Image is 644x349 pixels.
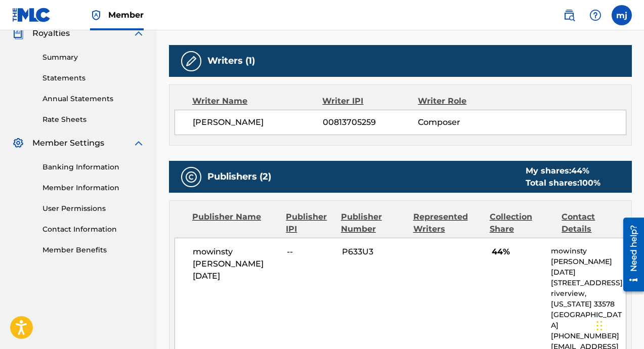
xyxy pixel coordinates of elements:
a: Contact Information [42,224,145,235]
img: MLC Logo [12,8,51,22]
div: Publisher IPI [286,211,333,235]
p: mowinsty [PERSON_NAME][DATE] [551,246,626,278]
p: [PHONE_NUMBER] [551,331,626,341]
span: Composer [418,116,504,128]
div: Help [585,5,606,25]
img: Writers [185,55,197,67]
p: [STREET_ADDRESS], [551,278,626,288]
iframe: Chat Widget [593,300,644,349]
div: Total shares: [526,177,600,189]
a: Member Benefits [42,245,145,255]
img: search [563,9,575,21]
div: Writer IPI [322,95,418,107]
span: 00813705259 [323,116,418,128]
a: Statements [42,73,145,83]
span: P633U3 [342,246,407,258]
div: Drag [596,311,603,341]
p: riverview, [US_STATE] 33578 [551,288,626,310]
div: Writer Role [418,95,505,107]
p: [GEOGRAPHIC_DATA] [551,310,626,331]
span: Member [108,9,144,21]
a: Public Search [559,5,579,25]
div: Collection Share [490,211,554,235]
h5: Publishers (2) [207,171,271,183]
div: Writer Name [192,95,322,107]
span: 44% [492,246,544,258]
span: 44 % [571,166,589,176]
img: help [589,9,602,21]
div: Represented Writers [413,211,482,235]
span: -- [287,246,334,258]
span: Member Settings [32,137,104,149]
span: Royalties [32,27,70,39]
img: Top Rightsholder [90,9,102,21]
div: Contact Details [562,211,626,235]
a: Member Information [42,183,145,193]
a: Banking Information [42,162,145,172]
div: Publisher Name [192,211,278,235]
a: User Permissions [42,203,145,214]
iframe: Resource Center [616,214,644,295]
div: Publisher Number [341,211,406,235]
span: mowinsty [PERSON_NAME][DATE] [193,246,279,282]
span: [PERSON_NAME] [193,116,323,128]
img: expand [133,27,145,39]
img: Member Settings [12,137,24,149]
h5: Writers (1) [207,55,255,67]
img: Publishers [185,171,197,183]
a: Summary [42,52,145,63]
img: expand [133,137,145,149]
img: Royalties [12,27,24,39]
div: User Menu [612,5,632,25]
a: Rate Sheets [42,114,145,125]
div: My shares: [526,165,600,177]
a: Annual Statements [42,94,145,104]
span: 100 % [579,178,600,188]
